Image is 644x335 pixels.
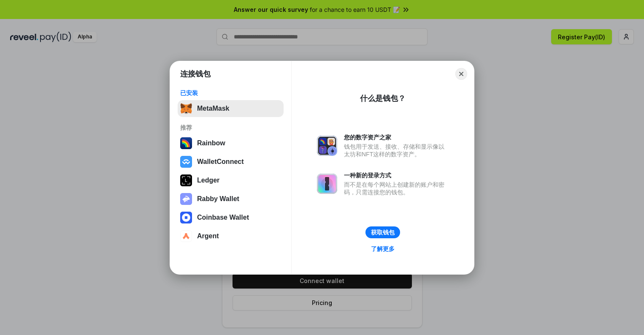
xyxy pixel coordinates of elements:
h1: 连接钱包 [180,69,211,79]
div: Coinbase Wallet [197,214,249,221]
a: 了解更多 [366,243,400,254]
img: svg+xml,%3Csvg%20width%3D%2228%22%20height%3D%2228%22%20viewBox%3D%220%200%2028%2028%22%20fill%3D... [180,212,192,223]
div: Argent [197,232,219,240]
div: 一种新的登录方式 [344,172,449,179]
button: Coinbase Wallet [178,209,284,226]
img: svg+xml,%3Csvg%20width%3D%2228%22%20height%3D%2228%22%20viewBox%3D%220%200%2028%2028%22%20fill%3D... [180,230,192,242]
div: MetaMask [197,105,229,112]
div: 您的数字资产之家 [344,133,449,141]
div: Ledger [197,177,219,184]
img: svg+xml,%3Csvg%20xmlns%3D%22http%3A%2F%2Fwww.w3.org%2F2000%2Fsvg%22%20fill%3D%22none%22%20viewBox... [317,136,337,156]
img: svg+xml,%3Csvg%20xmlns%3D%22http%3A%2F%2Fwww.w3.org%2F2000%2Fsvg%22%20fill%3D%22none%22%20viewBox... [180,193,192,205]
div: Rabby Wallet [197,195,239,203]
div: 而不是在每个网站上创建新的账户和密码，只需连接您的钱包。 [344,181,449,196]
div: 已安装 [180,89,281,97]
img: svg+xml,%3Csvg%20width%3D%22120%22%20height%3D%22120%22%20viewBox%3D%220%200%20120%20120%22%20fil... [180,137,192,149]
button: Rabby Wallet [178,191,284,207]
div: 获取钱包 [371,229,395,236]
div: 推荐 [180,124,281,131]
img: svg+xml,%3Csvg%20xmlns%3D%22http%3A%2F%2Fwww.w3.org%2F2000%2Fsvg%22%20fill%3D%22none%22%20viewBox... [317,174,337,194]
button: Ledger [178,172,284,189]
button: Argent [178,228,284,245]
div: 钱包用于发送、接收、存储和显示像以太坊和NFT这样的数字资产。 [344,143,449,158]
button: Rainbow [178,135,284,152]
div: Rainbow [197,139,225,147]
div: 了解更多 [371,245,395,253]
button: 获取钱包 [365,226,400,238]
img: svg+xml,%3Csvg%20fill%3D%22none%22%20height%3D%2233%22%20viewBox%3D%220%200%2035%2033%22%20width%... [180,103,192,114]
button: Close [455,68,467,80]
div: 什么是钱包？ [360,93,406,103]
img: svg+xml,%3Csvg%20xmlns%3D%22http%3A%2F%2Fwww.w3.org%2F2000%2Fsvg%22%20width%3D%2228%22%20height%3... [180,174,192,186]
div: WalletConnect [197,158,244,166]
img: svg+xml,%3Csvg%20width%3D%2228%22%20height%3D%2228%22%20viewBox%3D%220%200%2028%2028%22%20fill%3D... [180,156,192,168]
button: WalletConnect [178,153,284,170]
button: MetaMask [178,100,284,117]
